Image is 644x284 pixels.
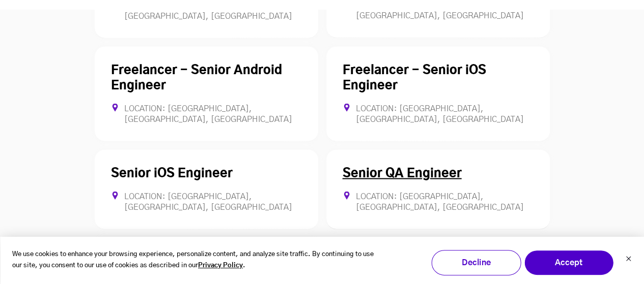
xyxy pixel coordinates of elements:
[111,65,282,92] a: Freelancer - Senior Android Engineer
[524,250,613,275] button: Accept
[343,65,486,92] a: Freelancer - Senior iOS Engineer
[111,104,302,125] div: Location: [GEOGRAPHIC_DATA], [GEOGRAPHIC_DATA], [GEOGRAPHIC_DATA]
[111,1,302,22] div: Location: [GEOGRAPHIC_DATA], [GEOGRAPHIC_DATA], [GEOGRAPHIC_DATA]
[12,249,374,272] p: We use cookies to enhance your browsing experience, personalize content, and analyze site traffic...
[431,250,521,275] button: Decline
[111,168,233,180] a: Senior iOS Engineer
[111,192,302,213] div: Location: [GEOGRAPHIC_DATA], [GEOGRAPHIC_DATA], [GEOGRAPHIC_DATA]
[625,255,631,265] button: Dismiss cookie banner
[343,168,462,180] a: Senior QA Engineer
[343,192,534,213] div: Location: [GEOGRAPHIC_DATA], [GEOGRAPHIC_DATA], [GEOGRAPHIC_DATA]
[198,260,243,272] a: Privacy Policy
[343,104,534,125] div: Location: [GEOGRAPHIC_DATA], [GEOGRAPHIC_DATA], [GEOGRAPHIC_DATA]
